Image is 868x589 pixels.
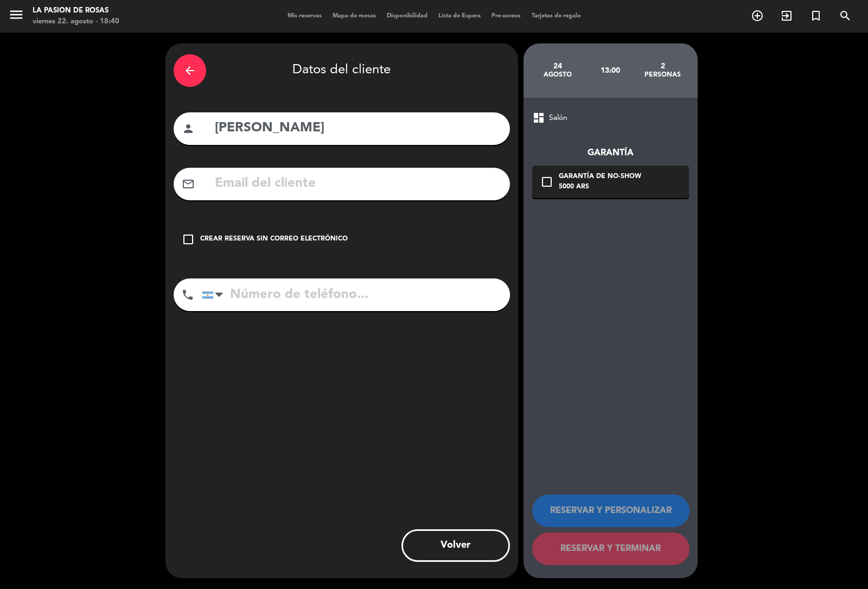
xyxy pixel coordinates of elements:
button: RESERVAR Y PERSONALIZAR [532,495,690,527]
div: Argentina: +54 [202,279,227,311]
span: Tarjetas de regalo [526,13,586,19]
div: Garantía de no-show [559,172,641,182]
div: personas [636,71,689,79]
span: Disponibilidad [381,13,433,19]
div: 2 [636,62,689,71]
i: exit_to_app [780,9,793,22]
div: agosto [532,71,584,79]
i: check_box_outline_blank [182,233,195,246]
span: dashboard [532,111,545,124]
i: arrow_back [183,64,196,77]
i: add_circle_outline [751,9,764,22]
div: 5000 ARS [559,182,641,193]
i: mail_outline [182,178,195,191]
div: La Pasion de Rosas [33,5,119,16]
i: phone [181,288,194,301]
div: Datos del cliente [174,52,510,90]
span: Salón [549,112,567,124]
div: 24 [532,62,584,71]
input: Email del cliente [214,173,502,195]
span: Pre-acceso [486,13,526,19]
i: turned_in_not [809,9,822,22]
i: check_box_outline_blank [540,175,553,188]
i: menu [8,7,24,23]
div: Crear reserva sin correo electrónico [200,234,348,245]
i: person [182,122,195,135]
div: viernes 22. agosto - 18:40 [33,16,119,27]
span: Lista de Espera [433,13,486,19]
div: 13:00 [584,52,636,90]
input: Número de teléfono... [202,278,510,311]
span: Mapa de mesas [327,13,381,19]
button: Volver [401,529,510,562]
i: search [839,9,852,22]
div: Garantía [532,146,689,160]
button: RESERVAR Y TERMINAR [532,533,690,565]
button: menu [8,7,24,27]
span: Mis reservas [282,13,327,19]
input: Nombre del cliente [214,117,502,140]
